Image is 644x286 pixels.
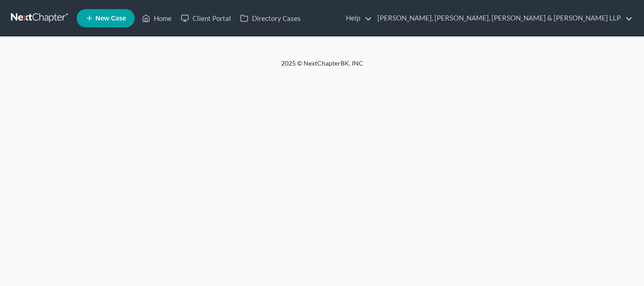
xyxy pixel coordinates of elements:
a: [PERSON_NAME], [PERSON_NAME], [PERSON_NAME] & [PERSON_NAME] LLP [373,10,633,26]
a: Directory Cases [236,10,305,26]
new-legal-case-button: New Case [77,9,135,27]
div: 2025 © NextChapterBK, INC [62,59,582,75]
a: Client Portal [176,10,236,26]
a: Home [137,10,176,26]
a: Help [341,10,372,26]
